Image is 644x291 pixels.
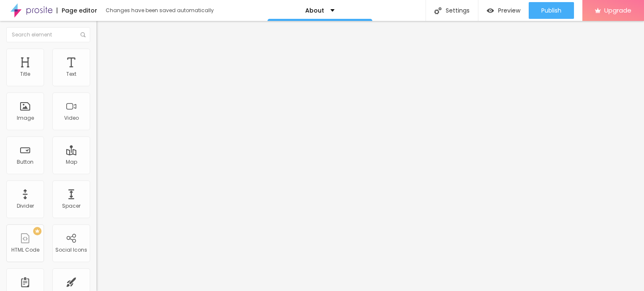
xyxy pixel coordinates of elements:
p: About [305,8,324,13]
div: Changes have been saved automatically [106,8,214,13]
span: Preview [498,7,520,14]
div: Video [64,115,79,121]
span: Upgrade [604,7,631,14]
div: HTML Code [11,247,39,253]
div: Button [17,159,34,165]
div: Social Icons [55,247,87,253]
img: view-1.svg [487,7,494,14]
img: Icone [80,32,86,37]
span: Publish [541,7,561,14]
div: Title [20,71,30,77]
input: Search element [6,27,90,42]
img: Icone [434,7,441,14]
iframe: Editor [96,21,644,291]
div: Divider [17,203,34,209]
div: Text [66,71,76,77]
button: Preview [478,2,529,19]
div: Page editor [57,8,97,13]
button: Publish [529,2,574,19]
div: Image [17,115,34,121]
div: Map [66,159,77,165]
div: Spacer [62,203,80,209]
